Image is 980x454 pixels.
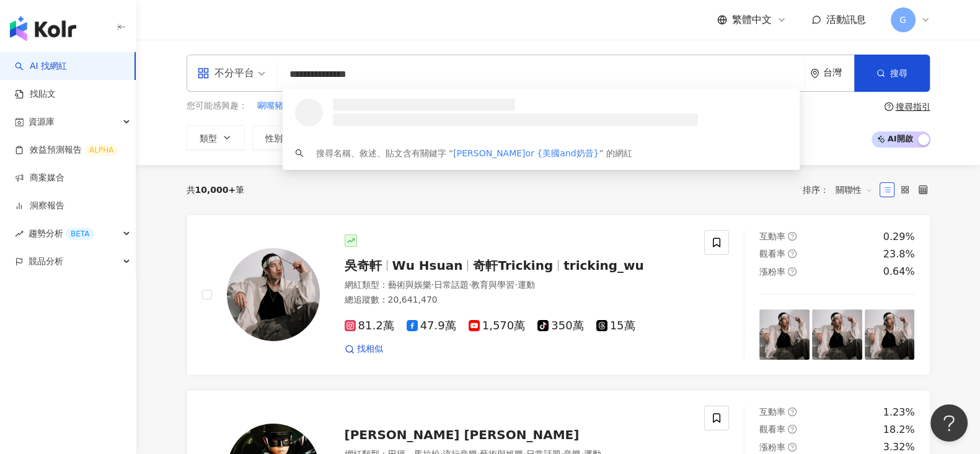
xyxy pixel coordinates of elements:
[596,319,635,332] span: 15萬
[318,125,385,150] button: 追蹤數
[257,99,301,113] button: 唰嘴豬肉條
[187,125,245,150] button: 類型
[252,125,311,150] button: 性別
[345,343,383,355] a: 找相似
[469,280,471,290] span: ·
[331,133,357,143] span: 追蹤數
[883,230,915,244] div: 0.29%
[15,144,118,156] a: 效益預測報告ALPHA
[865,309,915,360] img: post-image
[195,185,236,195] span: 10,000+
[836,180,873,200] span: 關聯性
[668,133,703,143] span: 更多篩選
[788,267,797,276] span: question-circle
[518,280,535,290] span: 運動
[883,440,915,454] div: 3.32%
[311,100,400,112] span: [PERSON_NAME]阿姨
[15,229,24,238] span: rise
[883,265,915,278] div: 0.64%
[759,424,785,434] span: 觀看率
[15,60,67,73] a: searchAI 找網紅
[810,69,819,78] span: environment
[392,258,463,273] span: Wu Hsuan
[854,55,930,92] button: 搜尋
[405,133,431,143] span: 互動率
[480,133,506,143] span: 觀看率
[15,200,64,212] a: 洞察報告
[227,248,320,341] img: KOL Avatar
[883,423,915,437] div: 18.2%
[469,319,526,332] span: 1,570萬
[15,88,56,100] a: 找貼文
[29,108,55,136] span: 資源庫
[434,280,469,290] span: 日常話題
[759,309,810,360] img: post-image
[187,185,245,195] div: 共 筆
[885,102,893,111] span: question-circle
[388,280,431,290] span: 藝術與娛樂
[357,343,383,355] span: 找相似
[467,125,534,150] button: 觀看率
[257,100,301,112] span: 唰嘴豬肉條
[265,133,283,143] span: 性別
[823,68,854,78] div: 台灣
[197,67,210,79] span: appstore
[345,258,382,273] span: 吳奇軒
[896,102,930,112] div: 搜尋指引
[345,319,394,332] span: 81.2萬
[759,231,785,241] span: 互動率
[345,427,580,442] span: [PERSON_NAME] [PERSON_NAME]
[187,100,247,112] span: 您可能感興趣：
[788,425,797,434] span: question-circle
[537,319,583,332] span: 350萬
[473,258,553,273] span: 奇軒Tricking
[732,13,772,27] span: 繁體中文
[759,267,785,277] span: 漲粉率
[541,125,634,150] button: 合作費用預估
[826,14,866,25] span: 活動訊息
[431,280,434,290] span: ·
[29,220,94,247] span: 趨勢分析
[464,99,485,113] button: T1前
[812,309,862,360] img: post-image
[10,16,76,41] img: logo
[788,443,797,452] span: question-circle
[411,100,454,112] span: 終極戰士團
[392,125,459,150] button: 互動率
[803,180,880,200] div: 排序：
[759,442,785,452] span: 漲粉率
[563,258,644,273] span: tricking_wu
[311,99,401,113] button: [PERSON_NAME]阿姨
[410,99,455,113] button: 終極戰士團
[345,294,690,306] div: 總追蹤數 ： 20,641,470
[514,280,517,290] span: ·
[345,279,690,292] div: 網紅類型 ：
[465,100,484,112] span: T1前
[471,280,514,290] span: 教育與學習
[759,407,785,417] span: 互動率
[15,172,64,184] a: 商案媒合
[200,133,217,143] span: 類型
[554,133,606,143] span: 合作費用預估
[197,63,254,83] div: 不分平台
[29,247,63,275] span: 競品分析
[930,404,968,442] iframe: Help Scout Beacon - Open
[788,407,797,416] span: question-circle
[407,319,456,332] span: 47.9萬
[883,406,915,419] div: 1.23%
[899,13,906,27] span: G
[66,228,94,240] div: BETA
[788,232,797,241] span: question-circle
[788,249,797,258] span: question-circle
[890,68,907,78] span: 搜尋
[642,125,716,150] button: 更多篩選
[759,249,785,259] span: 觀看率
[883,247,915,261] div: 23.8%
[187,215,930,375] a: KOL Avatar吳奇軒Wu Hsuan奇軒Trickingtricking_wu網紅類型：藝術與娛樂·日常話題·教育與學習·運動總追蹤數：20,641,47081.2萬47.9萬1,570萬...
